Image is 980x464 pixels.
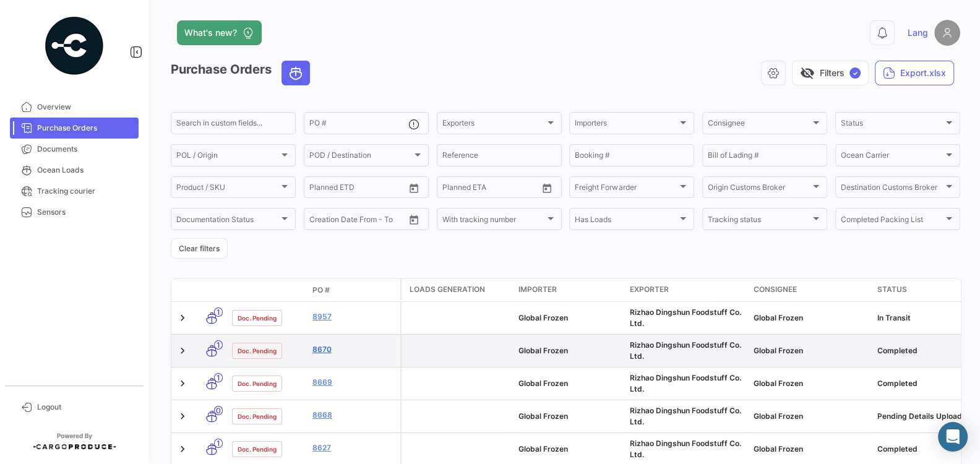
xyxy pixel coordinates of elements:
[214,406,223,415] span: 0
[630,406,741,426] span: Rizhao Dingshun Foodstuff Co. Ltd.
[171,61,314,85] h3: Purchase Orders
[312,410,395,421] a: 8668
[410,284,485,295] span: Loads generation
[841,121,943,129] span: Status
[841,153,943,161] span: Ocean Carrier
[518,284,557,295] span: Importer
[309,217,327,225] input: From
[176,312,189,324] a: Expand/Collapse Row
[518,313,568,322] span: Global Frozen
[37,186,134,197] span: Tracking courier
[335,185,380,194] input: To
[518,411,568,421] span: Global Frozen
[176,443,189,455] a: Expand/Collapse Row
[37,144,134,155] span: Documents
[442,121,545,129] span: Exporters
[442,185,460,194] input: From
[37,165,134,176] span: Ocean Loads
[792,61,869,85] button: visibility_offFilters✓
[43,15,105,77] img: powered-by.png
[238,379,277,389] span: Doc. Pending
[37,402,134,413] span: Logout
[312,442,395,453] a: 8627
[176,377,189,390] a: Expand/Collapse Row
[938,422,968,452] div: Abrir Intercom Messenger
[10,181,139,202] a: Tracking courier
[405,179,423,197] button: Open calendar
[37,101,134,113] span: Overview
[402,279,514,301] datatable-header-cell: Loads generation
[184,27,237,39] span: What's new?
[754,379,803,388] span: Global Frozen
[227,285,307,295] datatable-header-cell: Doc. Status
[335,217,380,225] input: To
[176,410,189,423] a: Expand/Collapse Row
[37,207,134,218] span: Sensors
[630,373,741,393] span: Rizhao Dingshun Foodstuff Co. Ltd.
[238,411,277,421] span: Doc. Pending
[176,153,279,161] span: POL / Origin
[630,307,741,328] span: Rizhao Dingshun Foodstuff Co. Ltd.
[10,160,139,181] a: Ocean Loads
[405,210,423,229] button: Open calendar
[10,118,139,139] a: Purchase Orders
[575,121,677,129] span: Importers
[708,185,810,194] span: Origin Customs Broker
[312,344,395,355] a: 8670
[171,238,228,259] button: Clear filters
[754,411,803,421] span: Global Frozen
[841,185,943,194] span: Destination Customs Broker
[630,284,669,295] span: Exporter
[575,217,677,225] span: Has Loads
[176,345,189,357] a: Expand/Collapse Row
[630,439,741,459] span: Rizhao Dingshun Foodstuff Co. Ltd.
[514,279,625,301] datatable-header-cell: Importer
[177,20,262,45] button: What's new?
[176,217,279,225] span: Documentation Status
[625,279,749,301] datatable-header-cell: Exporter
[10,202,139,223] a: Sensors
[575,185,677,194] span: Freight Forwarder
[238,346,277,356] span: Doc. Pending
[934,20,960,46] img: placeholder-user.png
[238,313,277,323] span: Doc. Pending
[908,27,928,39] span: Lang
[312,311,395,322] a: 8957
[309,153,412,161] span: POD / Destination
[312,377,395,388] a: 8669
[518,346,568,355] span: Global Frozen
[708,121,810,129] span: Consignee
[754,284,797,295] span: Consignee
[214,373,223,382] span: 1
[442,217,545,225] span: With tracking number
[749,279,872,301] datatable-header-cell: Consignee
[214,340,223,350] span: 1
[538,179,556,197] button: Open calendar
[849,67,861,79] span: ✓
[875,61,954,85] button: Export.xlsx
[841,217,943,225] span: Completed Packing List
[214,307,223,317] span: 1
[10,139,139,160] a: Documents
[754,313,803,322] span: Global Frozen
[10,97,139,118] a: Overview
[309,185,327,194] input: From
[800,66,815,80] span: visibility_off
[282,61,309,85] button: Ocean
[37,122,134,134] span: Purchase Orders
[214,439,223,448] span: 1
[518,379,568,388] span: Global Frozen
[877,284,907,295] span: Status
[176,185,279,194] span: Product / SKU
[754,444,803,453] span: Global Frozen
[312,285,330,296] span: PO #
[307,280,400,301] datatable-header-cell: PO #
[518,444,568,453] span: Global Frozen
[754,346,803,355] span: Global Frozen
[238,444,277,454] span: Doc. Pending
[630,340,741,361] span: Rizhao Dingshun Foodstuff Co. Ltd.
[196,285,227,295] datatable-header-cell: Transport mode
[468,185,514,194] input: To
[708,217,810,225] span: Tracking status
